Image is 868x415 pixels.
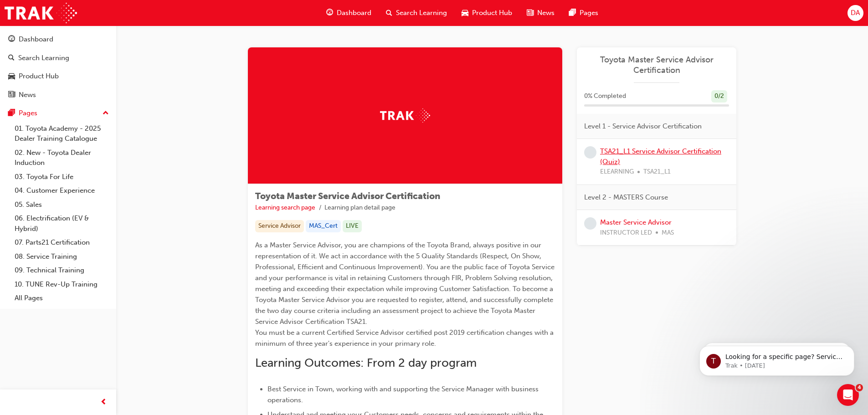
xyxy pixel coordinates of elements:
[255,204,315,211] a: Learning search page
[472,8,512,18] span: Product Hub
[100,397,107,408] span: prev-icon
[8,91,15,99] span: news-icon
[4,29,113,105] button: DashboardSearch LearningProduct HubNews
[319,4,379,22] a: guage-iconDashboard
[537,8,555,18] span: News
[662,228,674,238] span: MAS
[337,8,371,18] span: Dashboard
[600,228,652,238] span: INSTRUCTOR LED
[255,356,477,370] span: Learning Outcomes: From 2 day program
[562,4,606,22] a: pages-iconPages
[600,167,634,177] span: ELEARNING
[343,220,362,232] div: LIVE
[4,105,113,122] button: Pages
[4,87,113,103] a: News
[519,4,562,22] a: news-iconNews
[584,192,668,203] span: Level 2 - MASTERS Course
[686,327,868,390] iframe: Intercom notifications message
[4,31,113,48] a: Dashboard
[584,55,729,75] a: Toyota Master Service Advisor Certification
[847,5,863,21] button: DA
[19,108,37,118] div: Pages
[11,198,113,212] a: 05. Sales
[5,3,77,23] img: Trak
[19,34,53,45] div: Dashboard
[8,36,15,44] span: guage-icon
[454,4,519,22] a: car-iconProduct Hub
[11,236,113,250] a: 07. Parts21 Certification
[11,184,113,198] a: 04. Customer Experience
[19,71,59,82] div: Product Hub
[8,109,15,118] span: pages-icon
[851,8,860,18] span: DA
[527,7,534,19] span: news-icon
[711,90,727,102] div: 0 / 2
[11,211,113,236] a: 06. Electrification (EV & Hybrid)
[11,250,113,264] a: 08. Service Training
[856,384,863,391] span: 4
[103,108,109,119] span: up-icon
[600,147,721,166] a: TSA21_L1 Service Advisor Certification (Quiz)
[386,7,392,19] span: search-icon
[643,167,671,177] span: TSA21_L1
[837,384,859,406] iframe: Intercom live chat
[4,68,113,85] a: Product Hub
[569,7,576,19] span: pages-icon
[379,4,454,22] a: search-iconSearch Learning
[584,146,596,159] span: learningRecordVerb_NONE-icon
[18,53,69,63] div: Search Learning
[11,291,113,305] a: All Pages
[462,7,468,19] span: car-icon
[580,8,598,18] span: Pages
[255,220,304,232] div: Service Advisor
[19,90,36,100] div: News
[396,8,447,18] span: Search Learning
[8,72,15,81] span: car-icon
[11,122,113,146] a: 01. Toyota Academy - 2025 Dealer Training Catalogue
[267,385,540,404] span: Best Service in Town, working with and supporting the Service Manager with business operations.
[11,170,113,184] a: 03. Toyota For Life
[4,50,113,67] a: Search Learning
[255,241,556,348] span: As a Master Service Advisor, you are champions of the Toyota Brand, always positive in our repres...
[584,91,626,102] span: 0 % Completed
[584,217,596,230] span: learningRecordVerb_NONE-icon
[380,108,430,123] img: Trak
[326,7,333,19] span: guage-icon
[324,203,395,213] li: Learning plan detail page
[11,277,113,292] a: 10. TUNE Rev-Up Training
[11,146,113,170] a: 02. New - Toyota Dealer Induction
[8,54,15,62] span: search-icon
[11,263,113,277] a: 09. Technical Training
[600,218,672,226] a: Master Service Advisor
[584,121,702,132] span: Level 1 - Service Advisor Certification
[306,220,341,232] div: MAS_Cert
[255,191,440,201] span: Toyota Master Service Advisor Certification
